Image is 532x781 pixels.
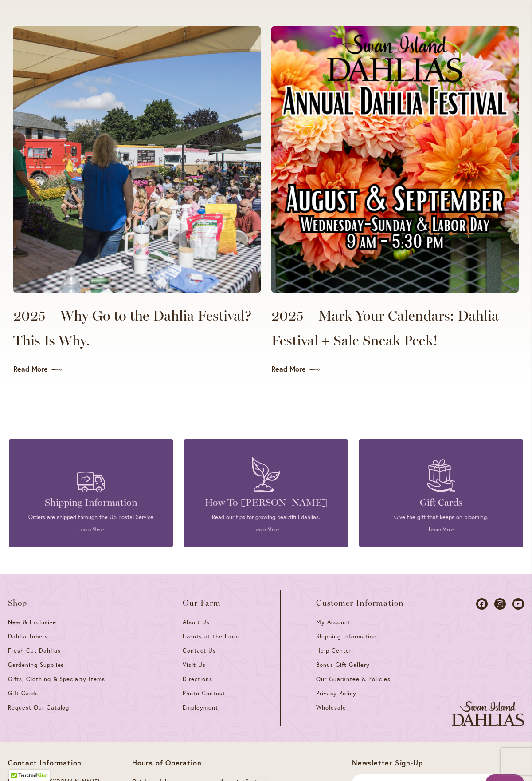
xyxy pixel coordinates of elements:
span: About Us [183,618,210,626]
span: Request Our Catalog [8,704,69,711]
p: Orders are shipped through the US Postal Service [22,513,160,521]
span: Shop [8,599,27,607]
p: Give the gift that keeps on blooming. [372,513,510,521]
span: Bonus Gift Gallery [316,661,369,669]
span: Privacy Policy [316,690,356,697]
a: 2025 – Mark Your Calendars: Dahlia Festival + Sale Sneak Peek! [271,303,519,353]
img: 2025 Annual Dahlias Festival Poster [271,26,519,293]
a: Read More [271,364,519,374]
span: Gift Cards [8,690,38,697]
img: Dahlia Lecture [13,26,261,293]
span: Visit Us [183,661,206,669]
span: Dahlia Tubers [8,633,48,640]
a: Dahlias on Instagram [494,598,506,610]
p: Read our tips for growing beautiful dahlias. [197,513,335,521]
span: My Account [316,618,351,626]
span: Our Guarantee & Policies [316,675,390,683]
span: Help Center [316,647,352,654]
span: Fresh Cut Dahlias [8,647,61,654]
a: 2025 – Why Go to the Dahlia Festival? This Is Why. [13,303,261,353]
a: Read More [13,364,261,374]
span: Gifts, Clothing & Specialty Items [8,675,105,683]
span: Gardening Supplies [8,661,64,669]
span: Events at the Farm [183,633,239,640]
span: Directions [183,675,212,683]
a: Dahlias on Youtube [512,598,524,610]
span: Employment [183,704,218,711]
span: New & Exclusive [8,618,56,626]
h4: Shipping Information [22,496,160,509]
span: Shipping Information [316,633,376,640]
span: Customer Information [316,599,404,607]
a: Dahlias on Facebook [476,598,488,610]
h4: How To [PERSON_NAME] [197,496,335,509]
span: Our Farm [183,599,221,607]
a: Learn More [429,526,454,533]
span: Wholesale [316,704,346,711]
span: Photo Contest [183,690,225,697]
span: Contact Us [183,647,216,654]
a: Learn More [254,526,279,533]
a: Learn More [78,526,104,533]
h4: Gift Cards [372,496,510,509]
